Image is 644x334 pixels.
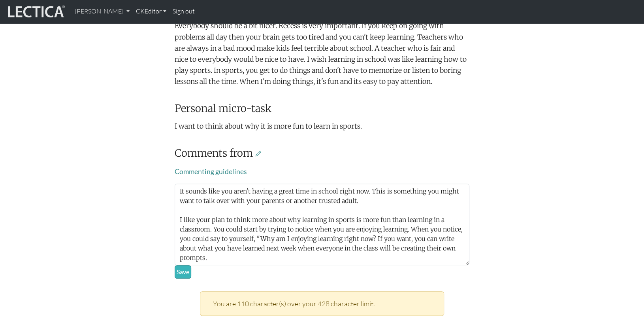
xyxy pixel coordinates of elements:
button: Save [175,265,191,279]
div: You are 110 character(s) over your 428 character limit. [200,291,444,316]
a: Sign out [169,3,198,20]
a: Commenting guidelines [175,167,247,176]
img: lecticalive [6,4,65,19]
h3: Personal micro-task [175,102,469,115]
p: I want to think about why it is more fun to learn in sports. [175,121,469,132]
a: [PERSON_NAME] [72,3,133,20]
h3: Comments from [175,147,469,159]
a: CKEditor [133,3,169,20]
